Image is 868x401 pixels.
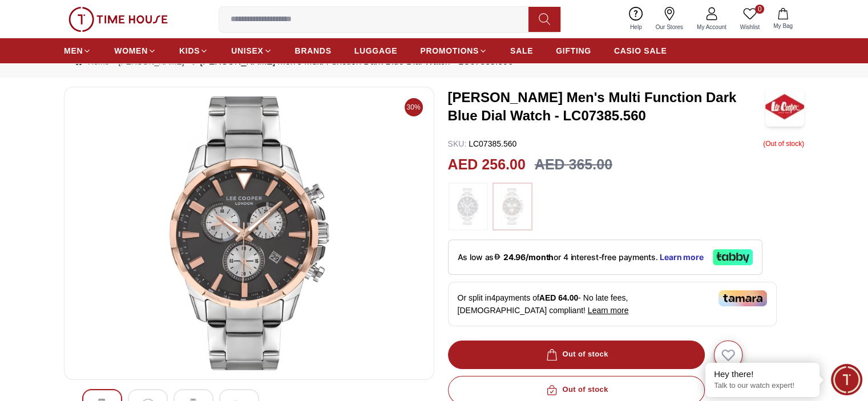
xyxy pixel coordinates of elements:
span: SKU : [448,139,467,148]
span: My Account [692,23,731,31]
a: PROMOTIONS [420,40,487,61]
img: Lee Cooper Men's Multi Function Dark Blue Dial Watch - LC07385.560 [765,87,804,127]
p: ( Out of stock ) [763,138,804,149]
img: ... [68,7,168,32]
span: GIFTING [556,45,591,56]
span: Wishlist [736,23,764,31]
h2: AED 256.00 [448,154,526,176]
span: Learn more [588,306,629,315]
img: Tamara [718,290,767,306]
img: ... [498,188,527,225]
span: WOMEN [114,45,148,56]
span: UNISEX [231,45,263,56]
div: Chat Widget [831,364,862,395]
a: BRANDS [295,40,332,61]
p: Talk to our watch expert! [714,381,811,391]
span: CASIO SALE [614,45,667,56]
a: Our Stores [649,5,690,34]
h3: [PERSON_NAME] Men's Multi Function Dark Blue Dial Watch - LC07385.560 [448,88,765,125]
h3: AED 365.00 [535,154,612,176]
span: My Bag [769,22,797,30]
a: Help [623,5,649,34]
span: PROMOTIONS [420,45,479,56]
a: WOMEN [114,40,156,61]
span: SALE [510,45,533,56]
span: LUGGAGE [354,45,398,56]
a: KIDS [179,40,208,61]
a: UNISEX [231,40,272,61]
span: KIDS [179,45,200,56]
span: MEN [64,45,83,56]
span: 30% [405,98,423,116]
span: Help [625,23,647,31]
span: Our Stores [651,23,688,31]
span: 0 [755,5,764,14]
a: CASIO SALE [614,40,667,61]
span: AED 64.00 [539,293,578,302]
div: Hey there! [714,368,811,380]
p: LC07385.560 [448,138,517,149]
a: SALE [510,40,533,61]
img: ... [454,188,482,225]
a: LUGGAGE [354,40,398,61]
button: My Bag [766,6,800,33]
img: Lee Cooper Men's Multi Function Dark Blue Dial Watch - LC07385.390 [74,96,425,370]
div: Or split in 4 payments of - No late fees, [DEMOGRAPHIC_DATA] compliant! [448,282,777,326]
a: MEN [64,40,91,61]
span: BRANDS [295,45,332,56]
a: GIFTING [556,40,591,61]
a: 0Wishlist [733,5,766,34]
